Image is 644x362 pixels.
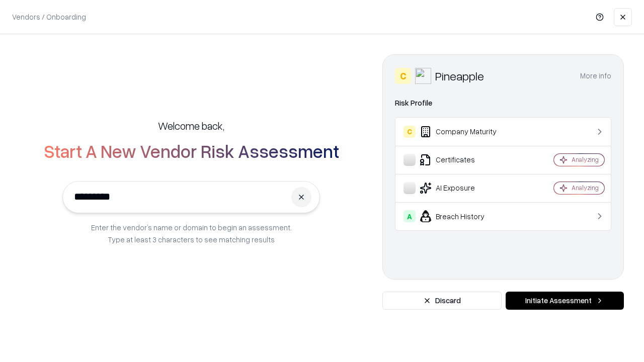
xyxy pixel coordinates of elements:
[44,141,339,161] h2: Start A New Vendor Risk Assessment
[404,210,524,222] div: Breach History
[395,68,411,84] div: C
[506,292,624,310] button: Initiate Assessment
[404,154,524,166] div: Certificates
[404,126,416,138] div: C
[572,155,599,164] div: Analyzing
[382,292,502,310] button: Discard
[404,126,524,138] div: Company Maturity
[91,221,292,245] p: Enter the vendor’s name or domain to begin an assessment. Type at least 3 characters to see match...
[158,119,224,133] h5: Welcome back,
[435,68,484,84] div: Pineapple
[404,210,416,222] div: A
[572,184,599,192] div: Analyzing
[404,182,524,194] div: AI Exposure
[580,67,611,85] button: More info
[415,68,431,84] img: Pineapple
[395,97,611,109] div: Risk Profile
[12,12,86,22] p: Vendors / Onboarding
